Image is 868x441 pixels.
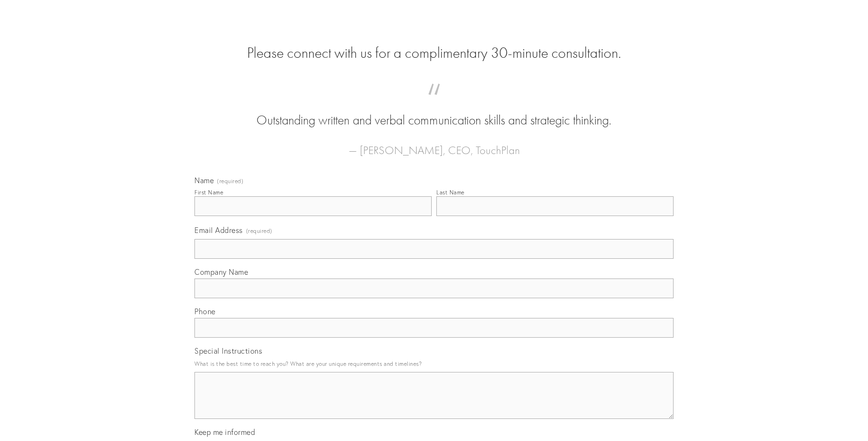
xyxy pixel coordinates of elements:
span: Keep me informed [194,427,255,437]
p: What is the best time to reach you? What are your unique requirements and timelines? [194,357,674,370]
span: “ [209,93,659,111]
h2: Please connect with us for a complimentary 30-minute consultation. [194,44,674,62]
span: Name [194,176,214,185]
span: Email Address [194,225,243,235]
figcaption: — [PERSON_NAME], CEO, TouchPlan [209,130,659,160]
span: (required) [217,178,243,184]
span: Special Instructions [194,346,262,356]
div: Last Name [436,189,465,196]
span: (required) [246,224,272,237]
span: Phone [194,307,216,316]
blockquote: Outstanding written and verbal communication skills and strategic thinking. [209,93,659,130]
div: First Name [194,189,223,196]
span: Company Name [194,267,248,277]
